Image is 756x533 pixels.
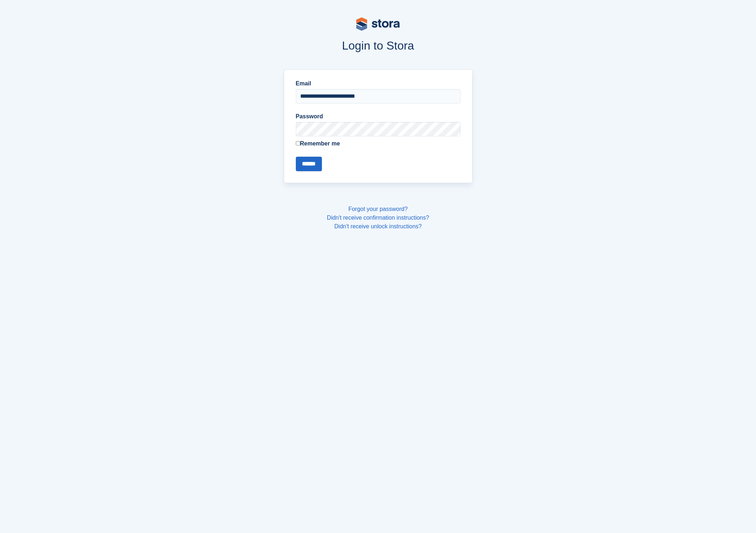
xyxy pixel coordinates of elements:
label: Remember me [296,139,461,148]
a: Forgot your password? [348,206,408,212]
label: Email [296,79,461,88]
a: Didn't receive confirmation instructions? [327,215,429,221]
h1: Login to Stora [146,39,610,52]
img: stora-logo-53a41332b3708ae10de48c4981b4e9114cc0af31d8433b30ea865607fb682f29.svg [356,17,400,31]
a: Didn't receive unlock instructions? [334,223,421,229]
input: Remember me [296,141,300,145]
label: Password [296,112,461,121]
